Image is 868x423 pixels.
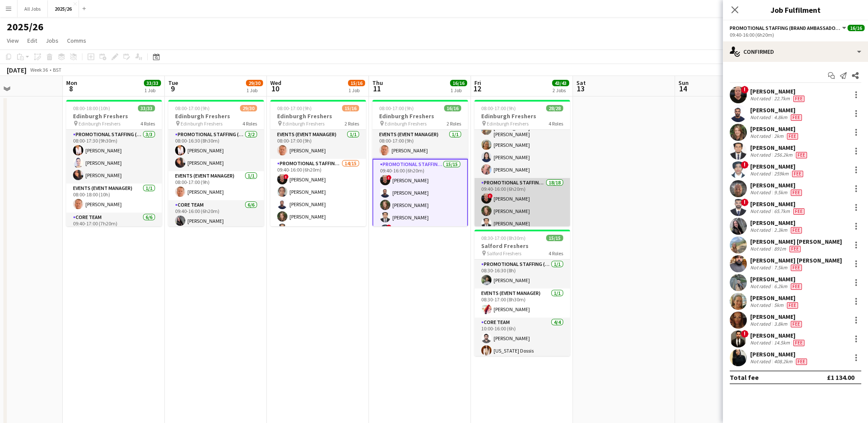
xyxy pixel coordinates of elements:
[772,189,789,196] div: 9.5km
[7,20,44,33] h1: 2025/26
[345,120,359,127] span: 2 Roles
[789,227,804,233] div: Crew has different fees then in role
[246,80,263,86] span: 29/30
[730,373,759,382] div: Total fee
[342,105,359,111] span: 15/16
[53,67,61,73] div: BST
[27,37,37,44] span: Edit
[270,159,366,366] app-card-role: Promotional Staffing (Brand Ambassadors)14/1509:40-16:00 (6h20m)![PERSON_NAME][PERSON_NAME][PERSO...
[789,189,804,196] div: Crew has different fees then in role
[772,227,789,233] div: 2.3km
[772,358,794,365] div: 408.2km
[677,84,689,93] span: 14
[481,105,516,111] span: 08:00-17:00 (9h)
[64,35,90,46] a: Comms
[168,171,264,200] app-card-role: Events (Event Manager)1/108:00-17:00 (9h)[PERSON_NAME]
[750,339,772,346] div: Not rated
[789,114,804,121] div: Crew has different fees then in role
[167,84,178,93] span: 9
[48,0,79,17] button: 2025/26
[372,112,468,120] h3: Edinburgh Freshers
[750,144,809,152] div: [PERSON_NAME]
[546,235,563,241] span: 15/15
[488,193,493,198] span: !
[270,100,366,226] app-job-card: 08:00-17:00 (9h)15/16Edinburgh Freshers Edinburgh Freshers2 RolesEvents (Event Manager)1/108:00-1...
[741,198,748,206] span: !
[269,84,281,93] span: 10
[66,213,162,306] app-card-role: Core Team6/609:40-17:00 (7h20m)
[750,181,804,189] div: [PERSON_NAME]
[772,339,792,346] div: 14.5km
[42,35,62,46] a: Jobs
[750,88,806,95] div: [PERSON_NAME]
[270,79,281,87] span: Wed
[372,159,468,368] app-card-role: Promotional Staffing (Brand Ambassadors)15/1509:40-16:00 (6h20m)![PERSON_NAME][PERSON_NAME][PERSO...
[750,125,800,133] div: [PERSON_NAME]
[730,25,848,31] button: Promotional Staffing (Brand Ambassadors)
[549,120,563,127] span: 4 Roles
[785,133,800,140] div: Crew has different fees then in role
[24,35,41,46] a: Edit
[790,170,805,177] div: Crew has different fees then in role
[741,161,748,169] span: !
[678,79,689,87] span: Sun
[65,84,77,93] span: 8
[168,130,264,171] app-card-role: Promotional Staffing (Team Leader)2/208:00-16:30 (8h30m)[PERSON_NAME][PERSON_NAME]
[474,318,570,384] app-card-role: Core Team4/410:00-16:00 (6h)[PERSON_NAME][US_STATE] Dossis
[741,330,748,338] span: !
[385,120,427,127] span: Edinburgh Freshers
[794,152,809,158] div: Crew has different fees then in role
[789,283,804,290] div: Crew has different fees then in role
[552,87,569,93] div: 2 Jobs
[750,189,772,196] div: Not rated
[73,105,110,111] span: 08:00-18:00 (10h)
[348,80,365,86] span: 15/16
[447,120,461,127] span: 2 Roles
[750,275,804,283] div: [PERSON_NAME]
[792,171,803,177] span: Fee
[750,264,772,271] div: Not rated
[372,79,383,87] span: Thu
[750,200,806,208] div: [PERSON_NAME]
[474,85,570,178] app-card-role: [PERSON_NAME][PERSON_NAME][PERSON_NAME] [PERSON_NAME][PERSON_NAME][PERSON_NAME][PERSON_NAME]
[730,25,841,31] span: Promotional Staffing (Brand Ambassadors)
[549,250,563,257] span: 4 Roles
[474,100,570,226] app-job-card: 08:00-17:00 (9h)28/28Edinburgh Freshers Edinburgh Freshers4 Roles[PERSON_NAME][PERSON_NAME][PERSO...
[474,112,570,120] h3: Edinburgh Freshers
[246,87,263,93] div: 1 Job
[168,100,264,226] app-job-card: 08:00-17:00 (9h)29/30Edinburgh Freshers Edinburgh Freshers4 RolesPromotional Staffing (Team Leade...
[473,84,481,93] span: 12
[552,80,569,86] span: 43/43
[144,87,161,93] div: 1 Job
[723,4,868,15] h3: Job Fulfilment
[750,245,772,252] div: Not rated
[487,250,521,257] span: Salford Freshers
[66,130,162,184] app-card-role: Promotional Staffing (Team Leader)3/308:00-17:30 (9h30m)[PERSON_NAME][PERSON_NAME][PERSON_NAME]
[750,257,842,264] div: [PERSON_NAME] [PERSON_NAME]
[750,321,772,327] div: Not rated
[772,208,792,215] div: 65.7km
[730,32,861,38] div: 09:40-16:00 (6h20m)
[750,133,772,140] div: Not rated
[386,175,392,180] span: !
[772,170,790,177] div: 259km
[789,264,804,271] div: Crew has different fees then in role
[576,79,586,87] span: Sat
[474,230,570,356] app-job-card: 08:30-17:00 (8h30m)15/15Salford Freshers Salford Freshers4 RolesPromotional Staffing (Team Leader...
[372,100,468,226] div: 08:00-17:00 (9h)16/16Edinburgh Freshers Edinburgh Freshers2 RolesEvents (Event Manager)1/108:00-1...
[787,133,798,140] span: Fee
[848,25,865,31] span: 16/16
[138,105,155,111] span: 33/33
[371,84,383,93] span: 11
[66,100,162,226] app-job-card: 08:00-18:00 (10h)33/33Edinburgh Freshers Edinburgh Freshers4 RolesPromotional Staffing (Team Lead...
[546,105,563,111] span: 28/28
[772,321,789,327] div: 3.8km
[827,373,854,382] div: £1 134.00
[792,208,806,215] div: Crew has different fees then in role
[796,359,807,365] span: Fee
[144,80,161,86] span: 33/33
